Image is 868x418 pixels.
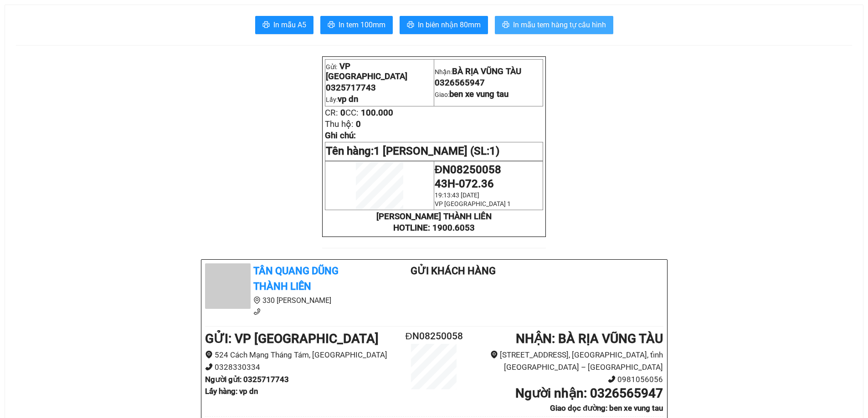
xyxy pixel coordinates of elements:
li: 0328330334 [205,361,396,373]
span: 19:13:43 [DATE] [435,191,479,199]
span: printer [262,21,270,30]
span: Lấy: [326,96,358,103]
span: In tem 100mm [339,19,385,30]
span: Ghi chú: [325,131,356,141]
b: NHẬN : BÀ RỊA VŨNG TÀU [516,331,663,346]
b: Giao dọc đường: ben xe vung tau [550,403,663,413]
span: phone [253,308,261,315]
span: printer [407,21,414,30]
li: 0981056056 [472,373,663,386]
span: ben xe vung tau [449,89,508,99]
b: Gửi khách hàng [411,265,496,277]
span: phone [608,375,616,383]
span: 0 [340,108,345,118]
span: vp dn [338,94,358,104]
strong: HOTLINE: 1900.6053 [393,223,475,233]
button: printerIn mẫu tem hàng tự cấu hình [495,16,613,34]
li: 330 [PERSON_NAME] [205,295,375,306]
span: ĐN08250058 [435,163,501,176]
strong: [PERSON_NAME] THÀNH LIÊN [376,212,492,222]
span: CC: [345,108,359,118]
b: Lấy hàng : vp dn [205,387,258,396]
button: printerIn tem 100mm [320,16,393,34]
span: In mẫu A5 [273,19,306,30]
span: In biên nhận 80mm [418,19,481,30]
span: VP [GEOGRAPHIC_DATA] 1 [435,200,511,207]
span: 43H-072.36 [435,177,494,190]
li: [STREET_ADDRESS], [GEOGRAPHIC_DATA], tỉnh [GEOGRAPHIC_DATA] – [GEOGRAPHIC_DATA] [472,349,663,373]
button: printerIn biên nhận 80mm [400,16,488,34]
button: printerIn mẫu A5 [255,16,313,34]
h2: ĐN08250058 [396,329,473,344]
b: Người nhận : 0326565947 [515,386,663,401]
span: 1) [489,145,499,157]
span: Thu hộ: [325,119,354,129]
span: environment [253,297,261,304]
b: Người gửi : 0325717743 [205,375,289,384]
p: Nhận: [435,66,542,76]
span: environment [205,351,213,358]
span: CR: [325,108,338,118]
span: In mẫu tem hàng tự cấu hình [513,19,606,30]
span: phone [205,363,213,371]
span: 0325717743 [326,83,376,93]
span: BÀ RỊA VŨNG TÀU [452,66,521,76]
span: printer [328,21,335,30]
span: 0 [356,119,361,129]
span: Giao: [435,91,508,98]
span: environment [490,351,498,358]
span: 100.000 [361,108,393,118]
span: 1 [PERSON_NAME] (SL: [374,145,499,157]
p: Gửi: [326,61,433,81]
span: printer [502,21,509,30]
span: 0326565947 [435,78,485,88]
b: Tân Quang Dũng Thành Liên [253,265,339,292]
span: Tên hàng: [326,145,499,157]
b: GỬI : VP [GEOGRAPHIC_DATA] [205,331,379,346]
span: VP [GEOGRAPHIC_DATA] [326,61,407,81]
li: 524 Cách Mạng Tháng Tám, [GEOGRAPHIC_DATA] [205,349,396,361]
